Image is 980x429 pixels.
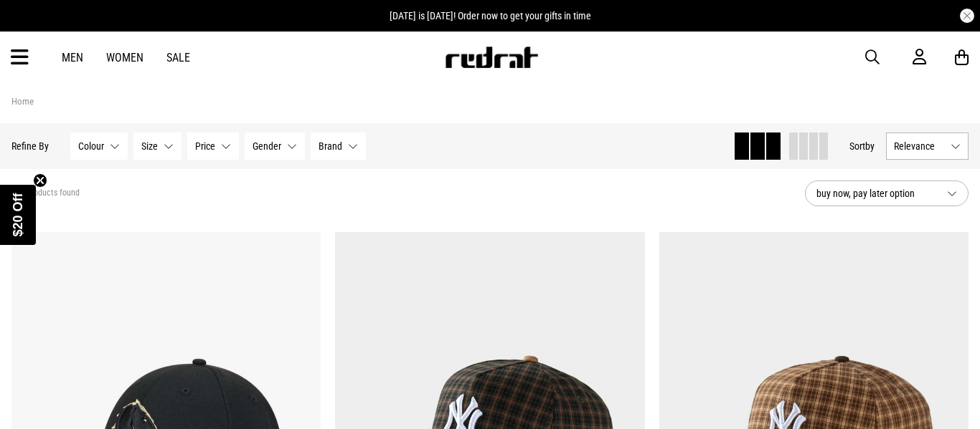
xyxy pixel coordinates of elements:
[886,132,969,160] button: Relevance
[106,51,143,64] a: Women
[311,132,366,160] button: Brand
[11,96,34,107] a: Home
[78,140,104,152] span: Colour
[195,140,215,152] span: Price
[849,138,875,155] button: Sortby
[253,140,281,152] span: Gender
[319,140,342,152] span: Brand
[816,185,936,202] span: buy now, pay later option
[187,132,239,160] button: Price
[141,140,158,152] span: Size
[245,132,305,160] button: Gender
[133,132,182,160] button: Size
[11,188,80,199] span: 249 products found
[166,51,190,64] a: Sale
[444,47,539,68] img: Redrat logo
[11,140,49,152] p: Refine By
[805,180,969,206] button: buy now, pay later option
[865,140,875,152] span: by
[390,10,591,21] span: [DATE] is [DATE]! Order now to get your gifts in time
[11,193,25,236] span: $20 Off
[33,173,47,188] button: Close teaser
[894,140,945,152] span: Relevance
[62,51,83,64] a: Men
[70,132,128,160] button: Colour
